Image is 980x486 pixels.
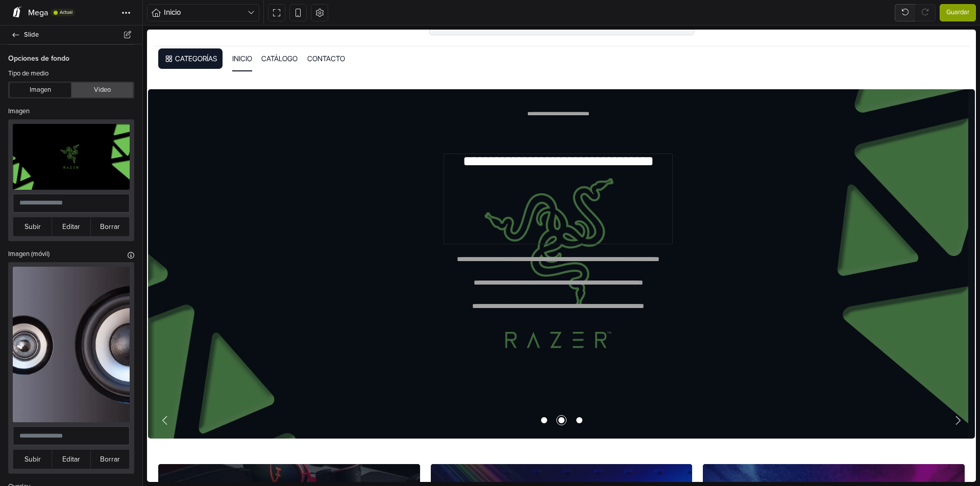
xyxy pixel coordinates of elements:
label: Imagen [8,107,30,117]
button: Previous slide [12,385,27,397]
button: Subir [13,449,52,469]
button: Borrar [90,449,130,469]
span: Slide [24,28,130,42]
a: Inicio [85,16,105,42]
span: Guardar [946,8,969,18]
div: 2 / 3 [1,60,821,410]
a: Contacto [160,16,198,42]
label: Imagen (móvil) [8,249,50,260]
img: slide-m-audio.webp [13,267,130,423]
span: Go to slide 1 [391,385,403,397]
button: Next slide [802,385,817,397]
span: Inicio [164,7,248,18]
button: Editar [52,449,91,469]
span: Mega [28,8,48,18]
button: Subir [13,217,52,237]
button: Inicio [147,4,259,21]
button: Editar [52,217,91,237]
button: Video [71,83,133,97]
img: razer%20logo.jpg [13,124,130,190]
a: Categorías [11,19,76,39]
button: Imagen [10,83,71,97]
span: Opciones de fondo [8,44,134,64]
span: Go to slide 2 [408,385,421,397]
label: Tipo de medio [8,69,48,79]
span: Actual [60,10,72,15]
button: Guardar [940,4,976,21]
span: Go to slide 3 [426,385,438,397]
button: Borrar [90,217,130,237]
a: Catálogo [114,16,151,42]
